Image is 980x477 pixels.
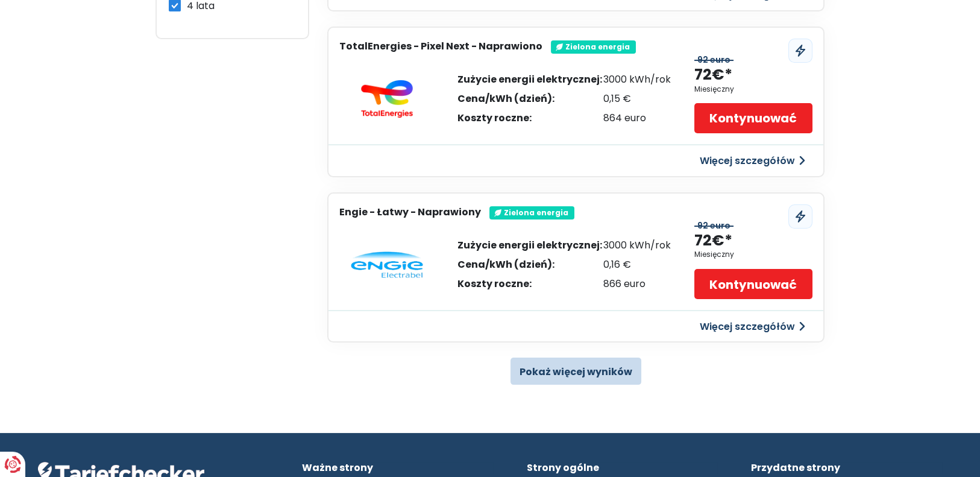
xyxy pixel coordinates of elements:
[709,276,797,292] font: Kontynuować
[709,110,797,127] font: Kontynuować
[339,205,481,219] font: Engie - Łatwy - Naprawiony
[565,42,630,52] font: Zielona energia
[603,72,671,86] font: 3000 kWh/rok
[351,80,423,118] img: TotalEnergie
[457,257,554,271] font: Cena/kWh (dzień):
[693,150,812,172] button: Więcej szczegółów
[694,269,812,299] a: Kontynuować
[694,84,734,94] font: Miesięczny
[603,92,631,106] font: 0,15 €
[302,461,373,475] font: Ważne strony
[693,315,812,338] button: Więcej szczegółów
[457,72,602,86] font: Zużycie energii elektrycznej:
[457,111,532,125] font: Koszty roczne:
[603,111,646,125] font: 864 euro
[603,257,631,271] font: 0,16 €
[697,54,730,66] font: 92 euro
[351,251,423,278] img: Engie
[694,249,734,259] font: Miesięczny
[751,461,840,475] font: Przydatne strony
[700,319,795,333] font: Więcej szczegółów
[520,365,632,379] font: Pokaż więcej wyników
[339,39,542,53] font: TotalEnergies - Pixel Next - Naprawiono
[700,154,795,168] font: Więcej szczegółów
[457,238,602,252] font: Zużycie energii elektrycznej:
[527,461,599,475] font: Strony ogólne
[603,277,645,291] font: 866 euro
[504,207,568,218] font: Zielona energia
[510,358,641,385] button: Pokaż więcej wyników
[697,220,730,232] font: 92 euro
[457,92,554,106] font: Cena/kWh (dzień):
[603,238,671,252] font: 3000 kWh/rok
[694,103,812,133] a: Kontynuować
[457,277,532,291] font: Koszty roczne:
